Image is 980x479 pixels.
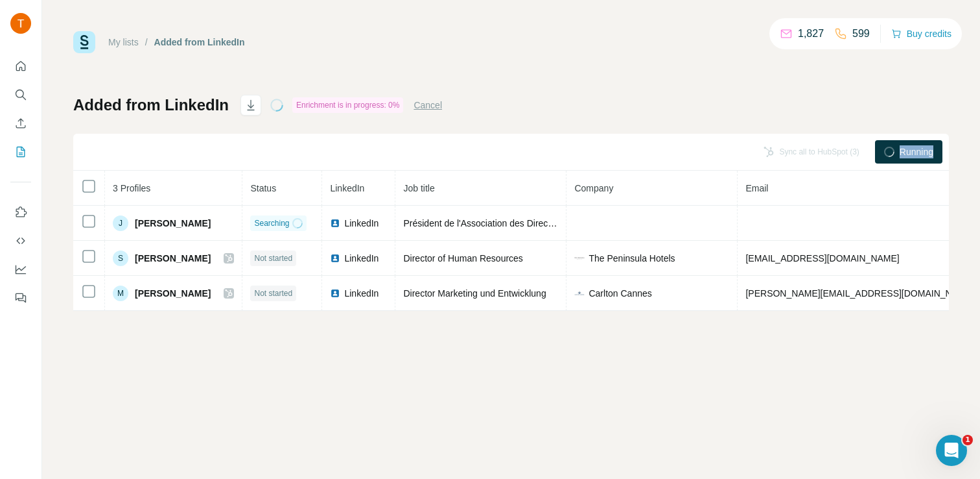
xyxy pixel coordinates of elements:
[852,26,870,42] p: 599
[344,252,379,265] span: LinkedIn
[798,26,824,42] p: 1,827
[10,201,31,224] button: Use Surfe on LinkedIn
[10,13,31,34] img: Avatar
[403,288,546,299] span: Director Marketing und Entwicklung
[292,97,403,113] div: Enrichment is in progress: 0%
[589,252,675,265] span: The Peninsula Hotels
[113,183,150,193] span: 3 Profiles
[891,25,951,43] button: Buy credits
[574,183,613,193] span: Company
[135,287,211,300] span: [PERSON_NAME]
[10,112,31,135] button: Enrich CSV
[113,251,128,266] div: S
[254,252,292,264] span: Not started
[403,183,434,193] span: Job title
[403,218,637,228] span: Président de l'Association des Directeurs Sécurite d'hôtels
[962,435,973,445] span: 1
[330,288,340,299] img: LinkedIn logo
[745,183,768,193] span: Email
[254,217,289,229] span: Searching
[154,36,245,49] div: Added from LinkedIn
[135,217,211,230] span: [PERSON_NAME]
[254,288,292,299] span: Not started
[344,217,379,230] span: LinkedIn
[745,288,974,299] span: [PERSON_NAME][EMAIL_ADDRESS][DOMAIN_NAME]
[73,95,229,116] h1: Added from LinkedIn
[250,183,276,193] span: Status
[589,287,651,300] span: Carlton Cannes
[10,229,31,252] button: Use Surfe API
[936,435,967,466] iframe: Intercom live chat
[330,218,340,228] img: LinkedIn logo
[73,31,95,53] img: Surfe Logo
[900,145,933,158] span: Running
[745,253,899,264] span: [EMAIL_ADDRESS][DOMAIN_NAME]
[145,36,148,49] li: /
[403,253,522,264] span: Director of Human Resources
[10,286,31,310] button: Feedback
[330,253,340,264] img: LinkedIn logo
[10,258,31,281] button: Dashboard
[344,287,379,300] span: LinkedIn
[10,55,31,78] button: Quick start
[108,37,139,47] a: My lists
[414,99,442,112] button: Cancel
[113,215,128,231] div: J
[10,140,31,164] button: My lists
[135,252,211,265] span: [PERSON_NAME]
[10,83,31,106] button: Search
[113,286,128,301] div: M
[330,183,364,193] span: LinkedIn
[574,288,585,299] img: company-logo
[574,253,585,264] img: company-logo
